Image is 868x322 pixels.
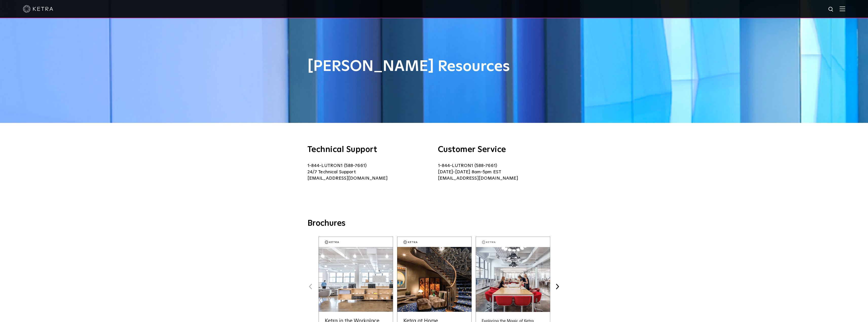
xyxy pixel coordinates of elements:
[307,163,430,182] p: 1-844-LUTRON1 (588-7661) 24/7 Technical Support
[840,6,845,11] img: Hamburger%20Nav.svg
[307,176,387,181] a: [EMAIL_ADDRESS][DOMAIN_NAME]
[828,6,834,13] img: search icon
[307,58,561,75] h1: [PERSON_NAME] Resources
[307,283,314,290] button: Previous
[554,283,561,290] button: Next
[307,146,430,154] h3: Technical Support
[438,146,561,154] h3: Customer Service
[438,163,561,182] p: 1-844-LUTRON1 (588-7661) [DATE]-[DATE] 8am-5pm EST [EMAIL_ADDRESS][DOMAIN_NAME]
[307,218,561,229] h3: Brochures
[23,5,53,13] img: ketra-logo-2019-white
